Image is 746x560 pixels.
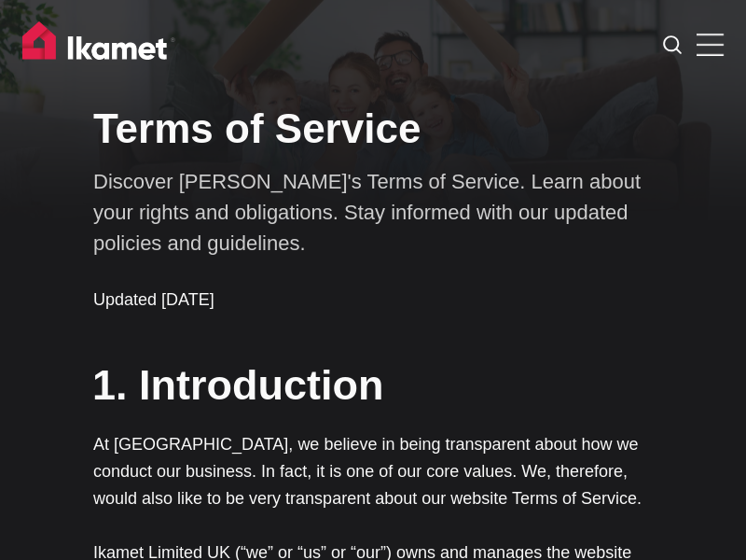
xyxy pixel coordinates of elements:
[92,356,652,414] h2: 1. Introduction
[93,105,653,154] h1: Terms of Service
[22,21,175,68] img: Ikamet home
[93,166,653,259] p: Discover [PERSON_NAME]'s Terms of Service. Learn about your rights and obligations. Stay informed...
[93,431,653,511] p: At [GEOGRAPHIC_DATA], we believe in being transparent about how we conduct our business. In fact,...
[93,287,653,314] p: Updated [DATE]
